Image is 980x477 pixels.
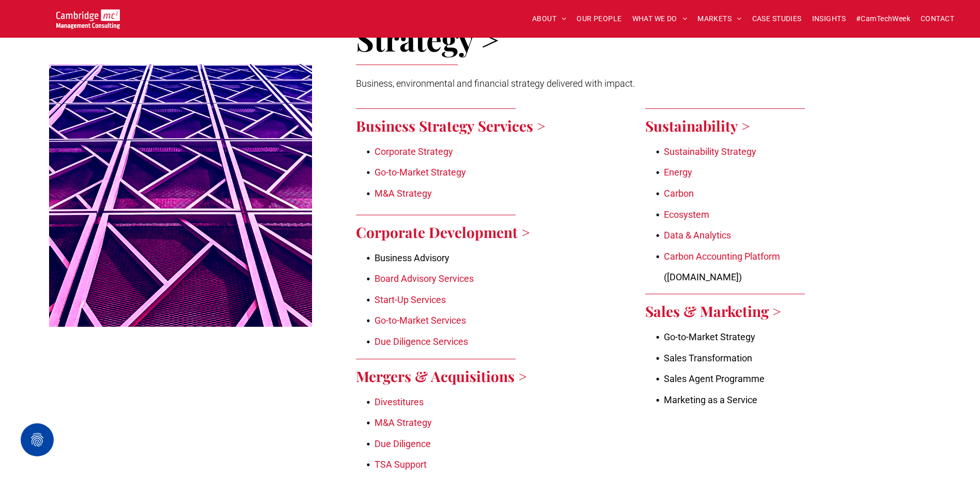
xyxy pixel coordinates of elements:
[356,18,499,59] span: Strategy >
[571,11,627,27] a: OUR PEOPLE
[664,394,757,405] span: Marketing as a Service
[375,459,427,470] a: TSA Support
[527,11,572,27] a: ABOUT
[664,188,694,199] a: Carbon
[375,315,466,326] a: Go-to-Market Services
[375,336,468,347] a: Due Diligence Services
[375,273,474,284] a: Board Advisory Services
[375,417,432,428] a: M&A Strategy
[915,11,959,27] a: CONTACT
[356,116,546,135] a: Business Strategy Services >
[664,146,756,157] a: Sustainability Strategy
[692,11,746,27] a: MARKETS
[664,272,742,282] span: ([DOMAIN_NAME])
[356,367,428,386] a: Mergers &
[56,9,120,29] img: Cambridge MC Logo
[375,252,449,263] span: Business Advisory
[375,146,453,157] a: Corporate Strategy
[375,294,446,305] a: Start-Up Services
[375,188,432,199] a: M&A Strategy
[356,78,635,89] span: Business, environmental and financial strategy delivered with impact.
[747,11,807,27] a: CASE STUDIES
[851,11,915,27] a: #CamTechWeek
[664,167,692,178] a: Energy
[664,230,731,241] a: Data & Analytics
[375,438,431,449] a: Due Diligence
[627,11,693,27] a: WHAT WE DO
[664,209,709,220] a: Ecosystem
[664,331,755,342] span: Go-to-Market Strategy
[429,222,530,242] a: Development >
[664,251,780,262] a: Carbon Accounting Platform
[645,301,781,321] a: Sales & Marketing >
[645,116,750,135] a: Sustainability >
[518,367,527,386] a: >
[664,373,765,384] span: Sales Agent Programme
[375,396,424,407] a: Divestitures
[375,167,466,178] a: Go-to-Market Strategy
[431,367,515,386] a: Acquisitions
[664,353,752,363] span: Sales Transformation
[356,222,425,242] a: Corporate
[807,11,851,27] a: INSIGHTS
